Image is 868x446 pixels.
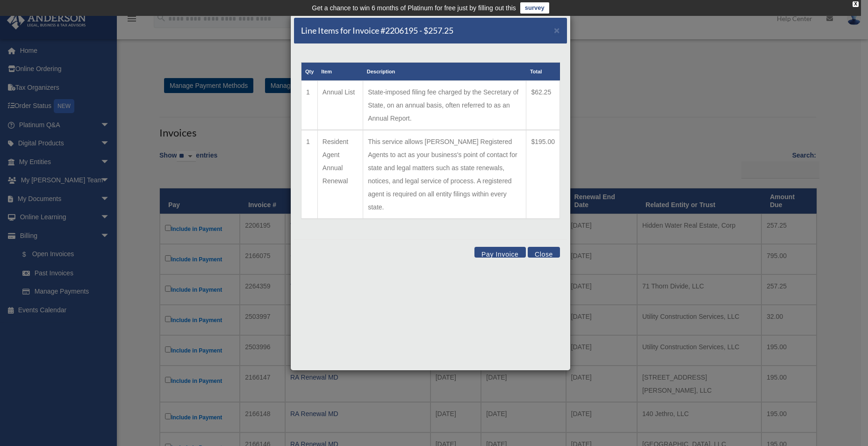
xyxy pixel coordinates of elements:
th: Item [317,63,363,81]
th: Qty [301,63,318,81]
span: × [554,25,560,36]
td: 1 [301,81,318,130]
th: Description [363,63,526,81]
th: Total [526,63,560,81]
button: Pay Invoice [474,247,526,258]
button: Close [528,247,560,258]
td: State-imposed filing fee charged by the Secretary of State, on an annual basis, often referred to... [363,81,526,130]
button: Close [554,25,560,35]
td: $62.25 [526,81,560,130]
h5: Line Items for Invoice #2206195 - $257.25 [301,25,453,36]
td: 1 [301,130,318,219]
td: $195.00 [526,130,560,219]
a: survey [520,2,549,14]
td: This service allows [PERSON_NAME] Registered Agents to act as your business's point of contact fo... [363,130,526,219]
td: Annual List [317,81,363,130]
div: Get a chance to win 6 months of Platinum for free just by filling out this [312,2,516,14]
td: Resident Agent Annual Renewal [317,130,363,219]
div: close [853,1,859,7]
